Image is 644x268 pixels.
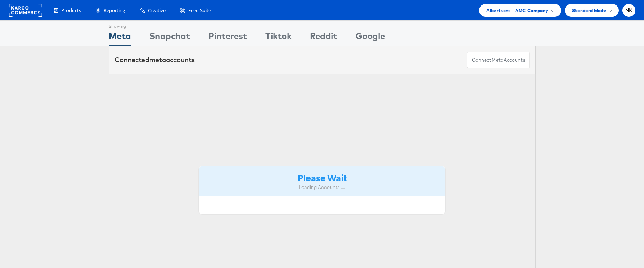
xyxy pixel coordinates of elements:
div: Showing [109,21,131,30]
span: Creative [148,7,166,14]
span: Albertsons - AMC Company [486,7,548,14]
span: Products [61,7,81,14]
div: Tiktok [265,30,292,46]
div: Loading Accounts .... [204,184,440,191]
div: Connected accounts [115,55,195,65]
span: Reporting [104,7,125,14]
span: Feed Suite [188,7,211,14]
div: Pinterest [208,30,247,46]
div: Meta [109,30,131,46]
span: Standard Mode [572,7,606,14]
span: meta [149,56,166,64]
button: ConnectmetaAccounts [467,52,530,68]
span: meta [491,57,504,64]
div: Snapchat [149,30,190,46]
div: Google [355,30,385,46]
div: Reddit [310,30,337,46]
span: NK [625,8,633,13]
strong: Please Wait [298,171,347,184]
